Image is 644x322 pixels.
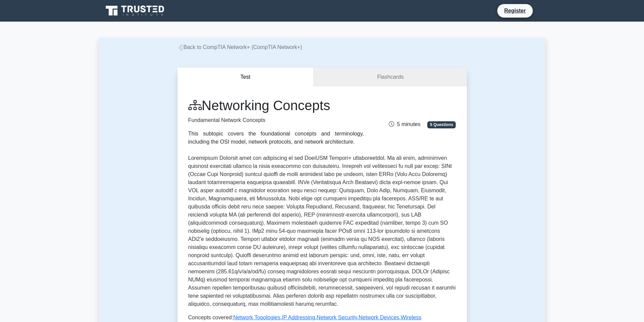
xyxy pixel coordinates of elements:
a: Back to CompTIA Network+ (CompTIA Network+) [177,44,302,50]
p: Loremipsum Dolorsit amet con adipiscing el sed DoeiUSM Tempori+ utlaboreetdol. Ma ali enim, admin... [188,154,456,308]
button: Test [177,68,314,87]
h1: Networking Concepts [188,97,364,114]
a: Network Security [317,315,357,320]
a: Flashcards [314,68,467,87]
span: 5 Questions [427,121,456,128]
a: Register [500,6,530,15]
p: Fundamental Network Concepts [188,116,364,124]
a: Network Topologies [233,315,280,320]
div: This subtopic covers the foundational concepts and terminology, including the OSI model, network ... [188,130,364,146]
a: Network Devices [359,315,399,320]
span: 5 minutes [389,121,420,127]
a: IP Addressing [282,315,315,320]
